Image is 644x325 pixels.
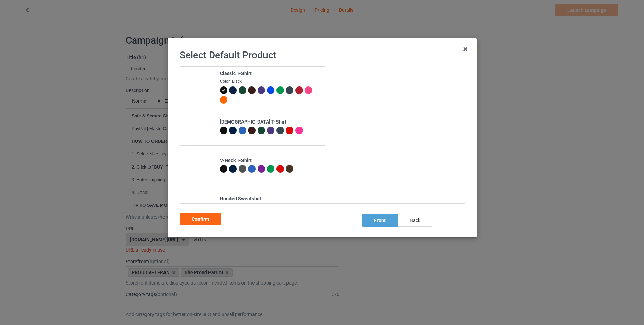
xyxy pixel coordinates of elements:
[219,119,321,126] div: [DEMOGRAPHIC_DATA] T-Shirt
[180,49,465,61] h1: Select Default Product
[362,214,397,227] div: front
[397,214,432,227] div: back
[219,196,321,202] div: Hooded Sweatshirt
[219,79,321,84] div: Color: Black
[219,157,321,164] div: V-Neck T-Shirt
[219,70,321,77] div: Classic T-Shirt
[180,213,221,225] div: Confirm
